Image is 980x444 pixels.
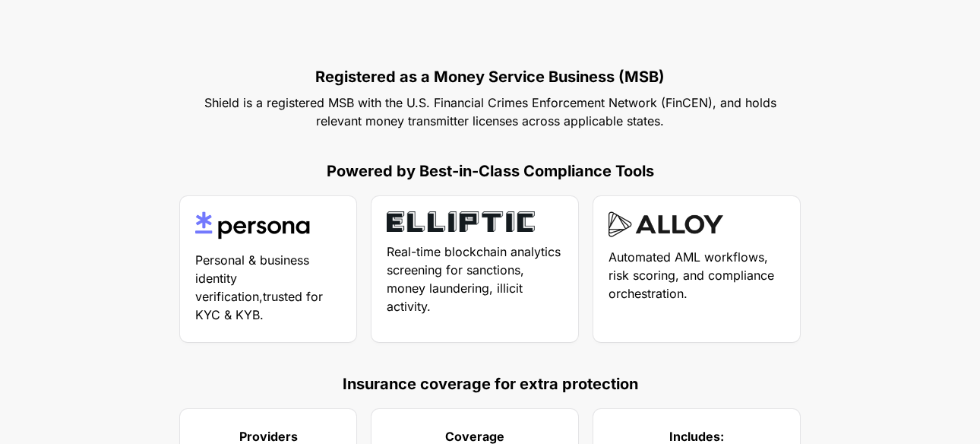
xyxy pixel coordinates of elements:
span: Real-time blockchain analytics screening for sanctions, money laundering, illicit activity. [387,244,564,314]
strong: Includes: [669,429,724,444]
span: Personal & business identity verification,trusted for KYC & KYB. [195,252,327,322]
strong: Registered as a Money Service Business (MSB) [315,68,665,86]
span: Automated AML workflows, risk scoring, and compliance orchestration. [609,249,778,301]
strong: Insurance coverage for extra protection [343,375,638,393]
span: Shield is a registered MSB with the U.S. Financial Crimes Enforcement Network (FinCEN), and holds... [204,95,780,128]
strong: Coverage [445,429,504,444]
strong: roviders [247,429,298,444]
a: P [239,429,247,444]
strong: Powered by Best-in-Class Compliance Tools [327,162,654,180]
